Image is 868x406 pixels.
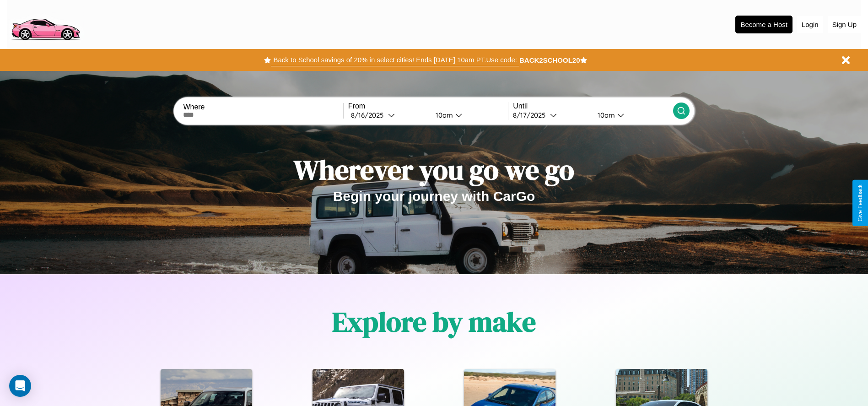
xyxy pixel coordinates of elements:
[183,103,343,111] label: Where
[348,102,508,110] label: From
[590,110,673,120] button: 10am
[351,111,388,119] div: 8 / 16 / 2025
[513,111,550,119] div: 8 / 17 / 2025
[332,303,536,341] h1: Explore by make
[348,110,428,120] button: 8/16/2025
[431,111,455,119] div: 10am
[797,16,823,33] button: Login
[513,102,673,110] label: Until
[735,16,793,33] button: Become a Host
[428,110,508,120] button: 10am
[828,16,861,33] button: Sign Up
[519,56,580,64] b: BACK2SCHOOL20
[271,54,519,66] button: Back to School savings of 20% in select cities! Ends [DATE] 10am PT.Use code:
[593,111,617,119] div: 10am
[9,375,31,397] div: Open Intercom Messenger
[7,5,84,43] img: logo
[857,184,863,222] div: Give Feedback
